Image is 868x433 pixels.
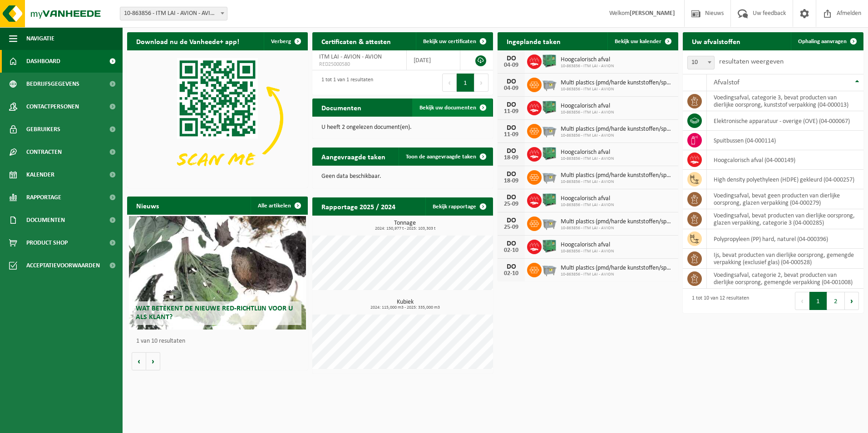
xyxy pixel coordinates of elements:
span: 2024: 115,000 m3 - 2025: 335,000 m3 [317,305,493,310]
span: Hoogcalorisch afval [561,149,614,156]
a: Bekijk uw kalender [607,32,677,50]
h2: Rapportage 2025 / 2024 [312,197,404,215]
td: elektronische apparatuur - overige (OVE) (04-000067) [707,111,863,131]
div: DO [502,78,520,85]
td: [DATE] [407,50,460,70]
span: Product Shop [26,231,68,254]
span: 10-863856 - ITM LAI - AVION [561,64,614,69]
span: Toon de aangevraagde taken [406,154,476,160]
span: Gebruikers [26,118,60,141]
div: DO [502,101,520,108]
span: Hoogcalorisch afval [561,56,614,64]
div: 18-09 [502,155,520,161]
h2: Ingeplande taken [498,32,570,50]
div: DO [502,194,520,201]
td: voedingsafval, categorie 3, bevat producten van dierlijke oorsprong, kunststof verpakking (04-000... [707,91,863,111]
h2: Nieuws [127,197,168,214]
span: Rapportage [26,186,61,209]
span: Bedrijfsgegevens [26,73,79,95]
span: Kalender [26,163,54,186]
div: 11-09 [502,108,520,115]
td: spuitbussen (04-000114) [707,131,863,150]
span: Hoogcalorisch afval [561,241,614,249]
span: 2024: 150,977 t - 2025: 103,303 t [317,226,493,231]
span: Acceptatievoorwaarden [26,254,100,277]
span: Documenten [26,209,65,231]
span: Multi plastics (pmd/harde kunststoffen/spanbanden/eps/folie naturel/folie gemeng... [561,265,674,272]
label: resultaten weergeven [719,58,784,65]
img: PB-HB-1400-HPE-GN-01 [542,238,557,254]
a: Toon de aangevraagde taken [399,148,492,166]
div: DO [502,148,520,155]
a: Ophaling aanvragen [791,32,863,50]
strong: [PERSON_NAME] [630,10,675,17]
div: 25-09 [502,224,520,231]
button: Previous [442,74,457,92]
span: Bekijk uw documenten [419,105,476,111]
span: Bekijk uw kalender [615,39,661,44]
span: 10-863856 - ITM LAI - AVION [561,156,614,162]
img: WB-2500-GAL-GY-01 [542,169,557,184]
a: Alle artikelen [251,197,307,215]
span: 10-863856 - ITM LAI - AVION [561,272,674,277]
h2: Aangevraagde taken [312,148,395,165]
td: voedingsafval, categorie 2, bevat producten van dierlijke oorsprong, gemengde verpakking (04-001008) [707,269,863,289]
button: Next [845,292,859,310]
a: Bekijk uw certificaten [416,32,492,50]
span: RED25000580 [319,61,399,68]
td: ijs, bevat producten van dierlijke oorsprong, gemengde verpakking (exclusief glas) (04-000528) [707,249,863,269]
div: 18-09 [502,178,520,184]
span: 10-863856 - ITM LAI - AVION [561,87,674,92]
button: 1 [809,292,827,310]
span: Multi plastics (pmd/harde kunststoffen/spanbanden/eps/folie naturel/folie gemeng... [561,218,674,226]
div: 11-09 [502,132,520,138]
p: 1 van 10 resultaten [136,338,303,344]
div: 04-09 [502,85,520,92]
img: PB-HB-1400-HPE-GN-01 [542,53,557,69]
td: voedingsafval, bevat geen producten van dierlijke oorsprong, glazen verpakking (04-000279) [707,189,863,209]
span: Multi plastics (pmd/harde kunststoffen/spanbanden/eps/folie naturel/folie gemeng... [561,79,674,87]
h3: Kubiek [317,299,493,310]
span: 10 [687,56,715,69]
td: voedingsafval, bevat producten van dierlijke oorsprong, glazen verpakking, categorie 3 (04-000285) [707,209,863,229]
span: 10-863856 - ITM LAI - AVION [561,249,614,254]
td: polypropyleen (PP) hard, naturel (04-000396) [707,229,863,249]
button: Vorige [132,352,146,370]
img: PB-HB-1400-HPE-GN-01 [542,192,557,207]
img: WB-2500-GAL-GY-01 [542,123,557,138]
img: PB-HB-1400-HPE-GN-01 [542,146,557,161]
div: DO [502,240,520,247]
img: WB-2500-GAL-GY-01 [542,215,557,231]
span: Wat betekent de nieuwe RED-richtlijn voor u als klant? [136,305,293,321]
span: Multi plastics (pmd/harde kunststoffen/spanbanden/eps/folie naturel/folie gemeng... [561,172,674,179]
span: Hoogcalorisch afval [561,103,614,110]
span: 10-863856 - ITM LAI - AVION [561,133,674,138]
span: 10-863856 - ITM LAI - AVION - AVION [120,7,227,20]
span: Navigatie [26,27,54,50]
span: Afvalstof [714,79,740,86]
span: Multi plastics (pmd/harde kunststoffen/spanbanden/eps/folie naturel/folie gemeng... [561,126,674,133]
button: Verberg [264,32,307,50]
span: 10-863856 - ITM LAI - AVION [561,179,674,185]
span: Dashboard [26,50,60,73]
div: DO [502,55,520,62]
div: DO [502,217,520,224]
button: Next [474,74,488,92]
div: 25-09 [502,201,520,207]
span: 10-863856 - ITM LAI - AVION [561,110,614,115]
span: Contracten [26,141,62,163]
div: DO [502,263,520,271]
span: Ophaling aanvragen [798,39,847,44]
a: Bekijk uw documenten [412,98,492,117]
div: DO [502,171,520,178]
a: Wat betekent de nieuwe RED-richtlijn voor u als klant? [129,216,306,330]
button: 2 [827,292,845,310]
img: PB-HB-1400-HPE-GN-01 [542,99,557,115]
button: 1 [457,74,474,92]
img: WB-2500-GAL-GY-01 [542,76,557,92]
button: Previous [795,292,809,310]
img: Download de VHEPlus App [127,50,308,186]
h2: Uw afvalstoffen [683,32,750,50]
span: Verberg [271,39,291,44]
h2: Download nu de Vanheede+ app! [127,32,248,50]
